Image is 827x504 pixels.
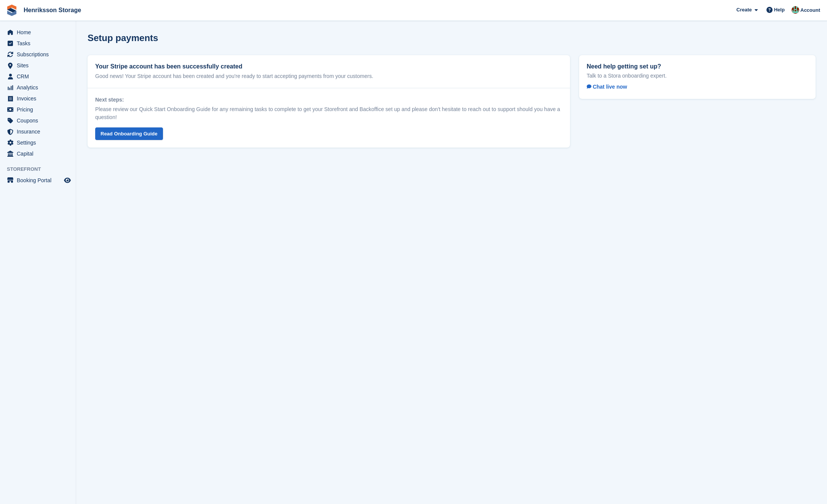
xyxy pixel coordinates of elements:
[4,82,72,93] a: menu
[95,72,562,80] p: Good news! Your Stripe account has been created and you're ready to start accepting payments from...
[587,84,627,90] span: Chat live now
[17,71,62,82] span: CRM
[4,137,72,148] a: menu
[21,4,84,16] a: Henriksson Storage
[4,93,72,104] a: menu
[4,60,72,71] a: menu
[736,6,752,14] span: Create
[4,126,72,137] a: menu
[17,60,62,71] span: Sites
[4,71,72,82] a: menu
[17,115,62,126] span: Coupons
[95,105,562,121] p: Please review our Quick Start Onboarding Guide for any remaining tasks to complete to get your St...
[17,126,62,137] span: Insurance
[95,63,562,70] h2: Your Stripe account has been successfully created
[4,175,72,186] a: menu
[17,27,62,38] span: Home
[17,93,62,104] span: Invoices
[17,82,62,93] span: Analytics
[4,115,72,126] a: menu
[17,38,62,49] span: Tasks
[17,175,62,186] span: Booking Portal
[4,38,72,49] a: menu
[95,96,562,104] h3: Next steps:
[587,82,633,91] a: Chat live now
[17,104,62,115] span: Pricing
[774,6,785,14] span: Help
[17,49,62,60] span: Subscriptions
[95,127,163,140] a: Read Onboarding Guide
[17,137,62,148] span: Settings
[800,6,820,14] span: Account
[792,6,799,14] img: Isak Martinelle
[4,104,72,115] a: menu
[17,148,62,159] span: Capital
[88,33,158,43] h1: Setup payments
[587,63,808,70] h2: Need help getting set up?
[4,49,72,60] a: menu
[6,5,18,16] img: stora-icon-8386f47178a22dfd0bd8f6a31ec36ba5ce8667c1dd55bd0f319d3a0aa187defe.svg
[7,165,76,173] span: Storefront
[587,72,808,79] p: Talk to a Stora onboarding expert.
[63,176,72,185] a: Preview store
[4,148,72,159] a: menu
[4,27,72,38] a: menu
